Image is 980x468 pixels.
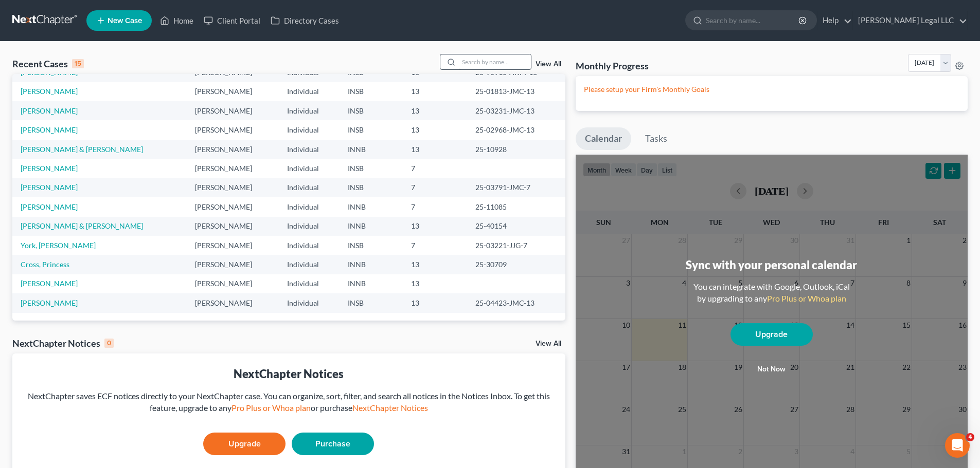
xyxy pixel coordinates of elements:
[187,140,279,159] td: [PERSON_NAME]
[340,274,403,293] td: INNB
[187,274,279,293] td: [PERSON_NAME]
[686,257,857,273] div: Sync with your personal calendar
[467,197,565,216] td: 25-11085
[340,197,403,216] td: INNB
[199,11,265,30] a: Client Portal
[403,159,467,178] td: 7
[279,101,340,120] td: Individual
[467,120,565,139] td: 25-02968-JMC-13
[584,84,959,95] p: Please setup your Firm's Monthly Goals
[817,11,852,30] a: Help
[187,178,279,197] td: [PERSON_NAME]
[767,293,846,303] a: Pro Plus or Whoa plan
[576,127,631,150] a: Calendar
[21,145,143,154] a: [PERSON_NAME] & [PERSON_NAME]
[576,60,649,72] h3: Monthly Progress
[187,236,279,255] td: [PERSON_NAME]
[730,359,813,380] button: Not now
[279,120,340,139] td: Individual
[403,293,467,312] td: 13
[403,82,467,101] td: 13
[187,120,279,139] td: [PERSON_NAME]
[279,217,340,236] td: Individual
[340,293,403,312] td: INSB
[21,125,78,134] a: [PERSON_NAME]
[689,281,854,305] div: You can integrate with Google, Outlook, iCal by upgrading to any
[21,221,143,230] a: [PERSON_NAME] & [PERSON_NAME]
[706,11,800,30] input: Search by name...
[279,255,340,274] td: Individual
[21,164,78,173] a: [PERSON_NAME]
[966,433,974,441] span: 4
[21,68,78,77] a: [PERSON_NAME]
[467,178,565,197] td: 25-03791-JMC-7
[279,140,340,159] td: Individual
[21,366,557,382] div: NextChapter Notices
[72,59,84,68] div: 15
[403,140,467,159] td: 13
[21,87,78,96] a: [PERSON_NAME]
[340,140,403,159] td: INNB
[21,260,69,269] a: Cross, Princess
[536,61,561,68] a: View All
[403,178,467,197] td: 7
[292,433,374,455] a: Purchase
[187,217,279,236] td: [PERSON_NAME]
[279,82,340,101] td: Individual
[187,255,279,274] td: [PERSON_NAME]
[21,390,557,414] div: NextChapter saves ECF notices directly to your NextChapter case. You can organize, sort, filter, ...
[340,82,403,101] td: INSB
[203,433,286,455] a: Upgrade
[403,255,467,274] td: 13
[352,403,428,413] a: NextChapter Notices
[853,11,967,30] a: [PERSON_NAME] Legal LLC
[403,120,467,139] td: 13
[467,293,565,312] td: 25-04423-JMC-13
[730,323,813,346] a: Upgrade
[155,11,199,30] a: Home
[536,340,561,347] a: View All
[403,217,467,236] td: 13
[21,106,78,115] a: [PERSON_NAME]
[279,178,340,197] td: Individual
[340,159,403,178] td: INSB
[187,197,279,216] td: [PERSON_NAME]
[459,54,531,69] input: Search by name...
[21,202,78,211] a: [PERSON_NAME]
[279,236,340,255] td: Individual
[467,140,565,159] td: 25-10928
[104,339,114,348] div: 0
[187,159,279,178] td: [PERSON_NAME]
[340,120,403,139] td: INSB
[279,274,340,293] td: Individual
[21,279,78,288] a: [PERSON_NAME]
[340,236,403,255] td: INSB
[21,241,96,250] a: York, [PERSON_NAME]
[403,274,467,293] td: 13
[231,403,311,413] a: Pro Plus or Whoa plan
[467,82,565,101] td: 25-01813-JMC-13
[265,11,344,30] a: Directory Cases
[340,101,403,120] td: INSB
[403,197,467,216] td: 7
[21,298,78,307] a: [PERSON_NAME]
[279,197,340,216] td: Individual
[21,183,78,192] a: [PERSON_NAME]
[945,433,970,458] iframe: Intercom live chat
[187,293,279,312] td: [PERSON_NAME]
[636,127,676,150] a: Tasks
[467,217,565,236] td: 25-40154
[467,101,565,120] td: 25-03231-JMC-13
[340,217,403,236] td: INNB
[340,255,403,274] td: INNB
[467,236,565,255] td: 25-03221-JJG-7
[279,159,340,178] td: Individual
[340,178,403,197] td: INSB
[12,337,114,349] div: NextChapter Notices
[187,101,279,120] td: [PERSON_NAME]
[403,101,467,120] td: 13
[108,17,142,25] span: New Case
[187,82,279,101] td: [PERSON_NAME]
[467,255,565,274] td: 25-30709
[279,293,340,312] td: Individual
